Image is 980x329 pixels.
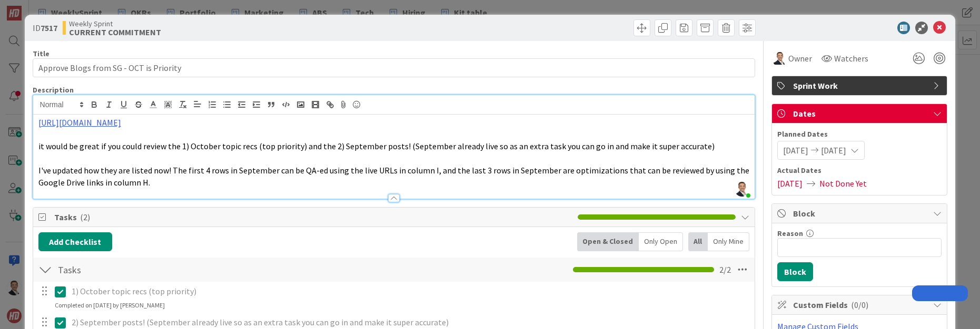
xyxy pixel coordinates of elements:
[33,85,74,95] span: Description
[80,212,90,222] span: ( 2 )
[577,232,639,251] div: Open & Closed
[38,232,112,251] button: Add Checklist
[774,52,786,65] img: SL
[783,144,808,157] span: [DATE]
[55,301,165,310] div: Completed on [DATE] by [PERSON_NAME]
[708,232,749,251] div: Only Mine
[834,52,868,65] span: Watchers
[777,177,803,190] span: [DATE]
[819,177,867,190] span: Not Done Yet
[33,22,57,34] span: ID
[793,79,928,92] span: Sprint Work
[41,23,57,33] b: 7517
[72,286,196,296] span: 1) October topic recs (top priority)
[788,52,812,65] span: Owner
[793,107,928,120] span: Dates
[793,207,928,220] span: Block
[777,262,813,281] button: Block
[851,300,868,310] span: ( 0/0 )
[821,144,846,157] span: [DATE]
[33,58,756,77] input: type card name here...
[54,211,573,223] span: Tasks
[688,232,708,251] div: All
[38,117,121,128] a: [URL][DOMAIN_NAME]
[793,299,928,311] span: Custom Fields
[735,182,749,197] img: UCWZD98YtWJuY0ewth2JkLzM7ZIabXpM.png
[33,49,50,58] label: Title
[777,129,942,140] span: Planned Dates
[72,317,449,327] span: 2) September posts! (September already live so as an extra task you can go in and make it super a...
[54,260,291,279] input: Add Checklist...
[777,229,803,238] label: Reason
[69,28,161,36] b: CURRENT COMMITMENT
[719,263,731,276] span: 2 / 2
[38,141,715,151] span: it would be great if you could review the 1) October topic recs (top priority) and the 2) Septemb...
[639,232,683,251] div: Only Open
[69,19,161,28] span: Weekly Sprint
[777,165,942,176] span: Actual Dates
[38,165,751,188] span: I've updated how they are listed now! The first 4 rows in September can be QA-ed using the live U...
